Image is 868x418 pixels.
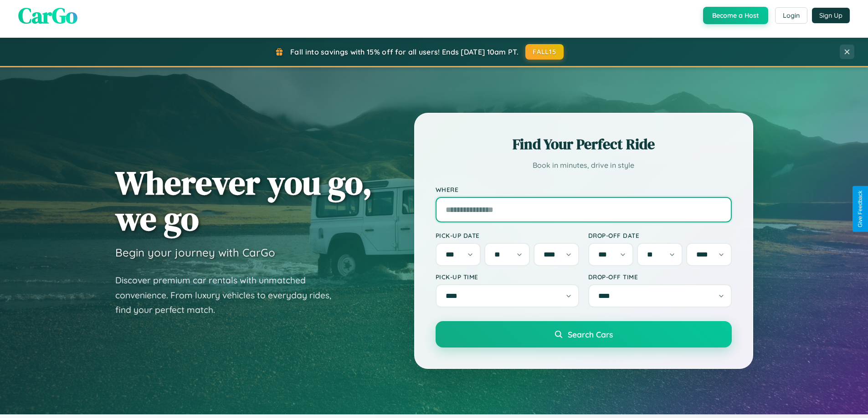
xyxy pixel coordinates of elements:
label: Drop-off Date [588,232,732,239]
button: FALL15 [525,44,564,60]
span: Search Cars [568,329,613,339]
label: Pick-up Time [436,273,579,281]
h2: Find Your Perfect Ride [436,134,732,154]
button: Login [775,7,807,24]
h1: Wherever you go, we go [115,165,372,237]
button: Search Cars [436,321,732,347]
label: Drop-off Time [588,273,732,281]
span: CarGo [18,0,77,30]
p: Discover premium car rentals with unmatched convenience. From luxury vehicles to everyday rides, ... [115,273,343,317]
span: Fall into savings with 15% off for all users! Ends [DATE] 10am PT. [290,47,519,56]
button: Become a Host [703,7,768,24]
p: Book in minutes, drive in style [436,159,732,172]
button: Sign Up [812,8,850,23]
label: Pick-up Date [436,232,579,239]
label: Where [436,186,732,193]
div: Give Feedback [857,191,863,227]
h3: Begin your journey with CarGo [115,246,275,259]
